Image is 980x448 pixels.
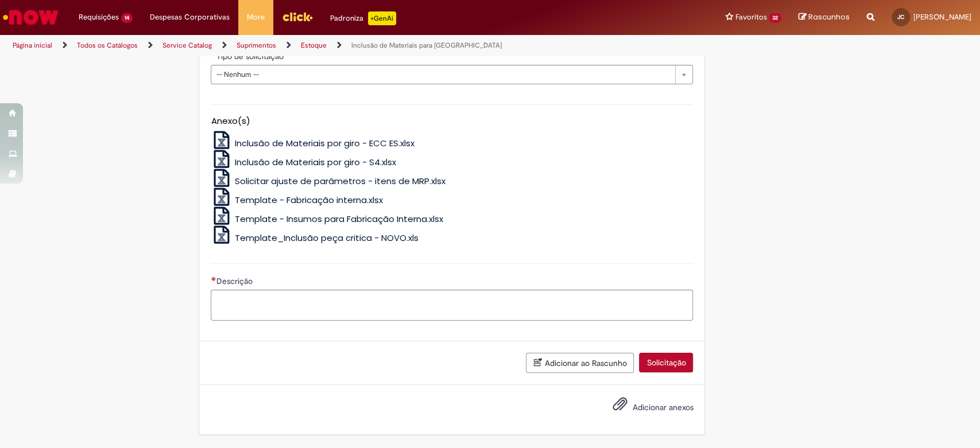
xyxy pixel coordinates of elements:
[162,41,212,50] a: Service Catalog
[211,276,216,281] span: Necessários
[77,41,138,50] a: Todos os Catálogos
[526,353,634,373] button: Adicionar ao Rascunho
[211,156,396,168] a: Inclusão de Materiais por giro - S4.xlsx
[79,11,119,23] span: Requisições
[368,11,396,25] p: +GenAi
[799,12,850,23] a: Rascunhos
[211,52,216,56] span: Necessários
[13,41,52,50] a: Página inicial
[247,11,265,23] span: More
[609,394,630,420] button: Adicionar anexos
[235,175,446,187] span: Solicitar ajuste de parâmetros - itens de MRP.xlsx
[211,137,415,149] a: Inclusão de Materiais por giro - ECC ES.xlsx
[211,175,446,187] a: Solicitar ajuste de parâmetros - itens de MRP.xlsx
[351,41,502,50] a: Inclusão de Materiais para [GEOGRAPHIC_DATA]
[211,232,419,244] a: Template_Inclusão peça critica - NOVO.xls
[211,290,693,321] textarea: Descrição
[639,353,693,372] button: Solicitação
[235,213,443,225] span: Template - Insumos para Fabricação Interna.xlsx
[216,65,669,84] span: -- Nenhum --
[235,137,415,149] span: Inclusão de Materiais por giro - ECC ES.xlsx
[1,6,60,29] img: ServiceNow
[237,41,276,50] a: Suprimentos
[632,402,693,412] span: Adicionar anexos
[913,12,971,22] span: [PERSON_NAME]
[211,194,383,206] a: Template - Fabricação interna.xlsx
[216,51,285,61] span: Tipo de solicitação
[235,194,383,206] span: Template - Fabricação interna.xlsx
[235,156,396,168] span: Inclusão de Materiais por giro - S4.xlsx
[282,8,313,25] img: click_logo_yellow_360x200.png
[808,11,850,22] span: Rascunhos
[330,11,396,25] div: Padroniza
[150,11,230,23] span: Despesas Corporativas
[301,41,327,50] a: Estoque
[211,213,443,225] a: Template - Insumos para Fabricação Interna.xlsx
[735,11,766,23] span: Favoritos
[235,232,419,244] span: Template_Inclusão peça critica - NOVO.xls
[121,13,133,23] span: 14
[211,116,693,126] h5: Anexo(s)
[216,276,254,286] span: Descrição
[897,13,904,21] span: JC
[9,35,645,56] ul: Trilhas de página
[769,13,781,23] span: 32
